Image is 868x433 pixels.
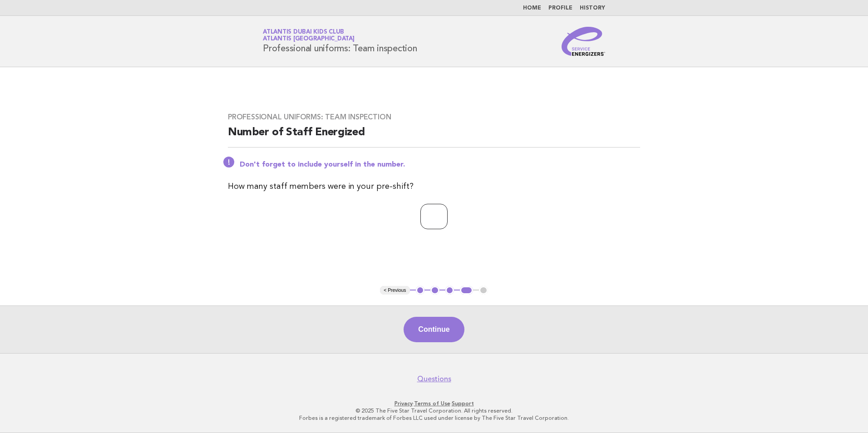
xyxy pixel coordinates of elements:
a: Home [523,5,541,11]
a: Profile [548,5,572,11]
span: Atlantis [GEOGRAPHIC_DATA] [263,36,355,42]
a: Privacy [395,400,413,407]
p: How many staff members were in your pre-shift? [228,180,640,193]
p: © 2025 The Five Star Travel Corporation. All rights reserved. [156,407,712,414]
button: Continue [404,317,464,342]
p: Don't forget to include yourself in the number. [240,160,640,169]
img: Service Energizers [562,27,605,56]
button: 4 [460,286,473,295]
button: 1 [416,286,425,295]
button: 2 [430,286,439,295]
p: Forbes is a registered trademark of Forbes LLC used under license by The Five Star Travel Corpora... [156,414,712,422]
h2: Number of Staff Energized [228,125,640,148]
h3: Professional uniforms: Team inspection [228,113,640,122]
a: Atlantis Dubai Kids ClubAtlantis [GEOGRAPHIC_DATA] [263,29,355,42]
a: Questions [417,374,451,384]
button: 3 [445,286,454,295]
h1: Professional uniforms: Team inspection [263,30,417,53]
a: Terms of Use [414,400,450,407]
a: Support [452,400,474,407]
a: History [580,5,605,11]
button: < Previous [380,286,409,295]
p: · · [156,400,712,407]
